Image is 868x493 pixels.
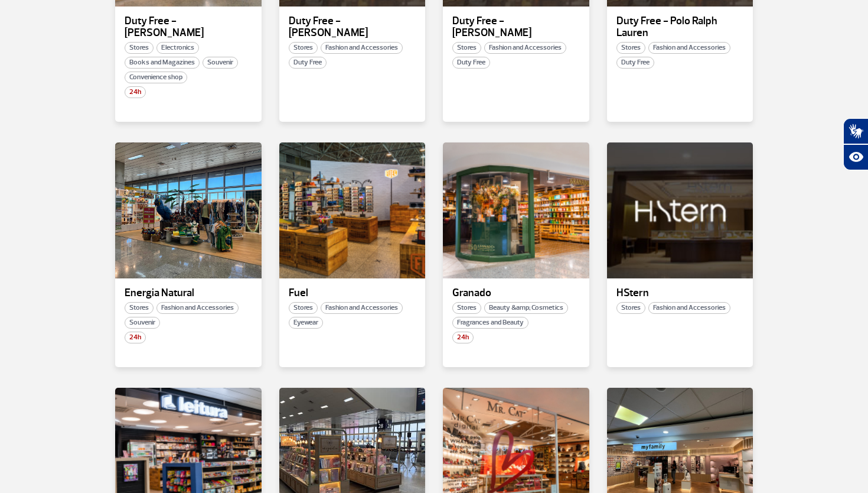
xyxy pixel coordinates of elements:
[289,287,416,299] p: Fuel
[648,302,730,314] span: Fashion and Accessories
[648,42,730,54] span: Fashion and Accessories
[452,15,580,39] p: Duty Free - [PERSON_NAME]
[156,302,239,314] span: Fashion and Accessories
[616,287,744,299] p: HStern
[125,317,160,329] span: Souvenir
[452,332,474,343] span: 24h
[125,72,187,83] span: Convenience shop
[289,42,318,54] span: Stores
[452,317,528,329] span: Fragrances and Beauty
[484,302,568,314] span: Beauty &amp; Cosmetics
[452,302,481,314] span: Stores
[125,15,252,39] p: Duty Free - [PERSON_NAME]
[321,302,403,314] span: Fashion and Accessories
[616,57,654,69] span: Duty Free
[289,15,416,39] p: Duty Free - [PERSON_NAME]
[125,302,154,314] span: Stores
[843,118,868,170] div: Plugin de acessibilidade da Hand Talk.
[203,57,238,69] span: Souvenir
[452,42,481,54] span: Stores
[452,57,490,69] span: Duty Free
[321,42,403,54] span: Fashion and Accessories
[289,57,327,69] span: Duty Free
[843,118,868,144] button: Abrir tradutor de língua de sinais.
[125,287,252,299] p: Energia Natural
[289,302,318,314] span: Stores
[616,15,744,39] p: Duty Free - Polo Ralph Lauren
[452,287,580,299] p: Granado
[616,42,645,54] span: Stores
[616,302,645,314] span: Stores
[484,42,566,54] span: Fashion and Accessories
[156,42,199,54] span: Electronics
[125,42,154,54] span: Stores
[125,57,200,69] span: Books and Magazines
[125,86,146,98] span: 24h
[289,317,323,329] span: Eyewear
[843,144,868,170] button: Abrir recursos assistivos.
[125,332,146,343] span: 24h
